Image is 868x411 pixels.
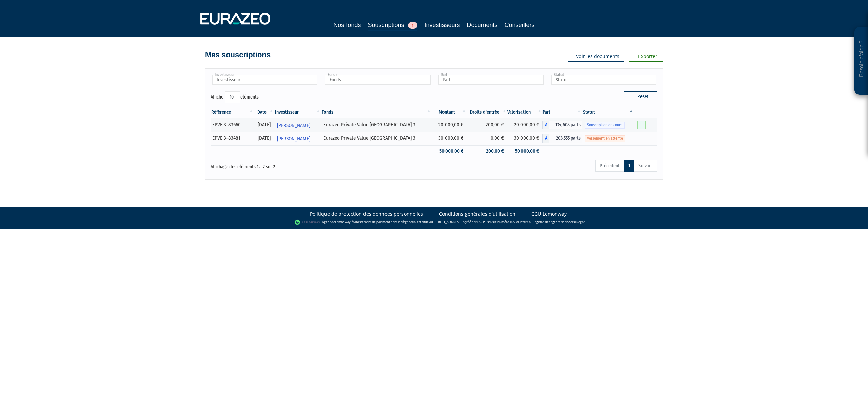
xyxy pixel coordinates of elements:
[323,135,429,142] div: Eurazeo Private Value [GEOGRAPHIC_DATA] 3
[368,20,417,31] a: Souscriptions1
[274,132,321,145] a: [PERSON_NAME]
[585,135,625,142] span: Versement en attente
[542,121,549,129] span: A
[333,20,361,30] a: Nos fonds
[242,123,246,127] i: [Français] Personne physique
[629,51,663,62] a: Exporter
[542,107,582,118] th: Part: activer pour trier la colonne par ordre croissant
[408,22,417,29] span: 1
[274,118,321,132] a: [PERSON_NAME]
[568,51,624,62] a: Voir les documents
[256,121,272,128] div: [DATE]
[277,133,310,145] span: [PERSON_NAME]
[274,107,321,118] th: Investisseur: activer pour trier la colonne par ordre croissant
[542,134,549,143] span: A
[585,122,625,128] span: Souscription en cours
[316,133,318,145] i: Voir l'investisseur
[211,159,391,170] div: Affichage des éléments 1 à 2 sur 2
[295,219,321,226] img: logo-lemonway.png
[467,20,498,30] a: Documents
[549,134,582,143] span: 203,555 parts
[542,134,582,143] div: A - Eurazeo Private Value Europe 3
[507,132,542,145] td: 30 000,00 €
[507,107,542,118] th: Valorisation: activer pour trier la colonne par ordre croissant
[211,91,259,103] label: Afficher éléments
[533,220,586,224] a: Registre des agents financiers (Regafi)
[467,145,507,157] td: 200,00 €
[254,107,274,118] th: Date: activer pour trier la colonne par ordre croissant
[857,31,865,92] p: Besoin d'aide ?
[424,20,460,30] a: Investisseurs
[310,211,423,217] a: Politique de protection des données personnelles
[277,119,310,132] span: [PERSON_NAME]
[321,107,432,118] th: Fonds: activer pour trier la colonne par ordre croissant
[316,119,318,132] i: Voir l'investisseur
[7,219,861,226] div: - Agent de (établissement de paiement dont le siège social est situé au [STREET_ADDRESS], agréé p...
[624,91,657,102] button: Reset
[439,211,515,217] a: Conditions générales d'utilisation
[624,160,634,172] a: 1
[256,135,272,142] div: [DATE]
[225,91,240,103] select: Afficheréléments
[323,121,429,128] div: Eurazeo Private Value [GEOGRAPHIC_DATA] 3
[507,145,542,157] td: 50 000,00 €
[432,132,467,145] td: 30 000,00 €
[505,20,535,30] a: Conseillers
[432,145,467,157] td: 50 000,00 €
[211,107,254,118] th: Référence : activer pour trier la colonne par ordre croissant
[582,107,634,118] th: Statut : activer pour trier la colonne par ordre d&eacute;croissant
[335,220,351,224] a: Lemonway
[531,211,567,217] a: CGU Lemonway
[467,118,507,132] td: 200,00 €
[549,121,582,129] span: 134,608 parts
[242,136,246,140] i: [Français] Personne physique
[205,51,271,59] h4: Mes souscriptions
[432,118,467,132] td: 20 000,00 €
[212,121,252,128] div: EPVE 3-83660
[212,135,252,142] div: EPVE 3-83481
[507,118,542,132] td: 20 000,00 €
[432,107,467,118] th: Montant: activer pour trier la colonne par ordre croissant
[200,13,270,25] img: 1732889491-logotype_eurazeo_blanc_rvb.png
[467,132,507,145] td: 0,00 €
[467,107,507,118] th: Droits d'entrée: activer pour trier la colonne par ordre croissant
[542,121,582,129] div: A - Eurazeo Private Value Europe 3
